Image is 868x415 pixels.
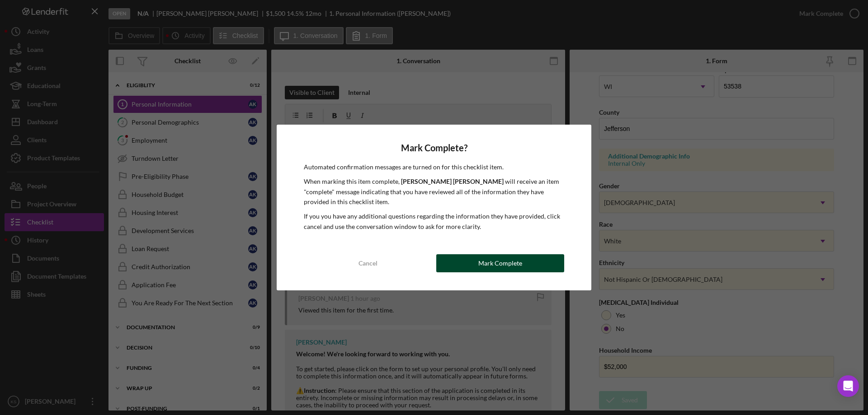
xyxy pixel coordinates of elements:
[359,254,377,272] div: Cancel
[304,254,432,272] button: Cancel
[304,211,564,232] p: If you you have any additional questions regarding the information they have provided, click canc...
[304,143,564,153] h4: Mark Complete?
[304,177,564,207] p: When marking this item complete, will receive an item "complete" message indicating that you have...
[478,254,522,272] div: Mark Complete
[837,375,859,397] div: Open Intercom Messenger
[436,254,564,272] button: Mark Complete
[401,177,504,185] b: [PERSON_NAME] [PERSON_NAME]
[304,162,564,172] p: Automated confirmation messages are turned on for this checklist item.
